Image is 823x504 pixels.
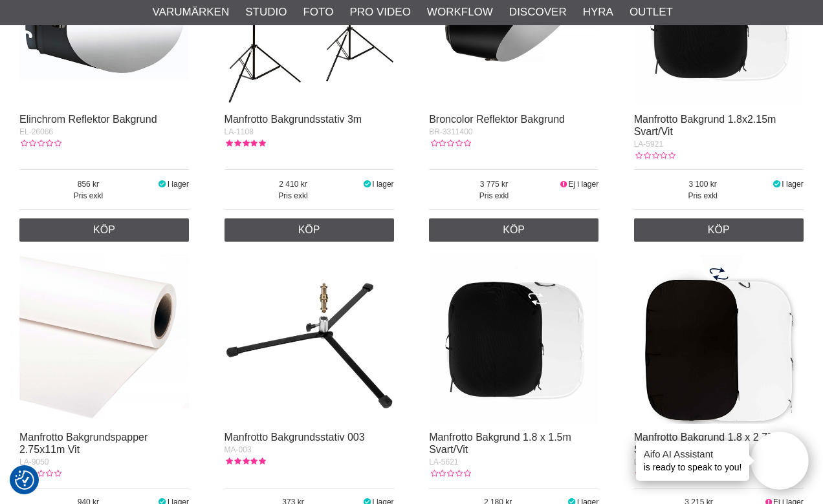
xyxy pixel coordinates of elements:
[429,138,470,149] div: Kundbetyg: 0
[19,468,61,479] div: Kundbetyg: 0
[634,114,776,137] a: Manfrotto Bakgrund 1.8x2.15m Svart/Vit
[19,457,49,467] span: LA-9050
[303,4,333,21] a: Foto
[634,218,804,242] a: Köp
[634,255,804,424] img: Manfrotto Bakgrund 1.8 x 2.75m Svart/Vit
[429,127,472,136] span: BR-3311400
[644,447,742,461] h4: Aifo AI Assistant
[429,190,559,202] span: Pris exkl
[225,445,252,454] span: MA-003
[153,4,230,21] a: Varumärken
[168,180,189,189] span: I lager
[19,127,53,136] span: EL-26066
[349,4,410,21] a: Pro Video
[362,180,372,189] i: I lager
[429,255,598,424] img: Manfrotto Bakgrund 1.8 x 1.5m Svart/Vit
[429,218,598,242] a: Köp
[225,456,266,467] div: Kundbetyg: 5.00
[630,4,673,21] a: Outlet
[634,150,675,162] div: Kundbetyg: 0
[225,255,394,424] img: Manfrotto Bakgrundsstativ 003
[559,180,569,189] i: Ej i lager
[19,190,157,202] span: Pris exkl
[225,127,254,136] span: LA-1108
[429,114,565,125] a: Broncolor Reflektor Bakgrund
[429,468,470,479] div: Kundbetyg: 0
[225,432,365,443] a: Manfrotto Bakgrundsstativ 003
[19,432,148,455] a: Manfrotto Bakgrundspapper 2.75x11m Vit
[634,140,663,149] span: LA-5921
[19,178,157,190] span: 856
[634,457,663,467] span: LA-6921
[634,432,782,455] a: Manfrotto Bakgrund 1.8 x 2.75m Svart/Vit
[372,180,393,189] span: I lager
[427,4,493,21] a: Workflow
[429,178,559,190] span: 3 775
[157,180,168,189] i: I lager
[568,180,598,189] span: Ej i lager
[225,138,266,149] div: Kundbetyg: 5.00
[634,178,772,190] span: 3 100
[225,114,362,125] a: Manfrotto Bakgrundsstativ 3m
[782,180,803,189] span: I lager
[636,441,750,481] div: is ready to speak to you!
[225,178,362,190] span: 2 410
[583,4,613,21] a: Hyra
[225,218,394,242] a: Köp
[19,218,189,242] a: Köp
[15,468,34,492] button: Samtyckesinställningar
[19,138,61,149] div: Kundbetyg: 0
[634,468,675,479] div: Kundbetyg: 0
[19,114,157,125] a: Elinchrom Reflektor Bakgrund
[225,190,362,202] span: Pris exkl
[429,457,458,467] span: LA-5621
[429,432,571,455] a: Manfrotto Bakgrund 1.8 x 1.5m Svart/Vit
[634,190,772,202] span: Pris exkl
[509,4,567,21] a: Discover
[19,255,189,424] img: Manfrotto Bakgrundspapper 2.75x11m Vit
[15,470,34,490] img: Revisit consent button
[245,4,287,21] a: Studio
[772,180,782,189] i: I lager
